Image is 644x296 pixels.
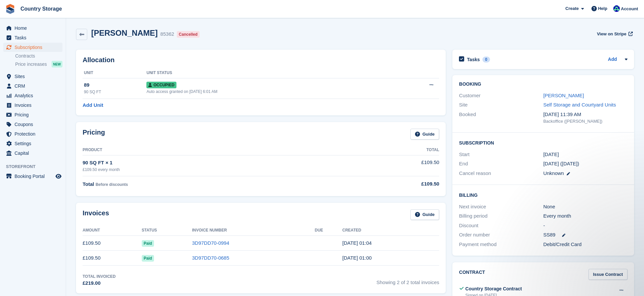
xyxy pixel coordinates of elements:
span: Account [621,6,638,12]
h2: Subscription [459,139,627,146]
a: menu [3,101,62,110]
span: Settings [15,139,54,148]
a: [PERSON_NAME] [543,93,584,98]
a: Self Storage and Courtyard Units [543,102,616,107]
div: 0 [482,57,490,63]
th: Invoice Number [192,225,315,236]
div: Next invoice [459,203,543,211]
div: Order number [459,231,543,239]
th: Status [142,225,192,236]
th: Created [342,225,439,236]
div: Country Storage Contract [465,285,522,292]
td: £109.50 [83,236,142,251]
span: Booking Portal [15,172,54,181]
a: Guide [410,129,439,140]
div: [DATE] 11:39 AM [543,111,627,118]
span: Showing 2 of 2 total invoices [376,274,439,287]
span: SS89 [543,231,555,239]
a: View on Stripe [594,28,634,39]
time: 2025-06-12 00:04:23 UTC [342,240,372,246]
span: Unknown [543,170,564,176]
a: 3D97DD70-0994 [192,240,229,246]
span: CRM [15,81,54,91]
time: 2025-05-12 00:00:00 UTC [543,151,559,158]
div: 85362 [160,30,174,38]
div: Site [459,101,543,109]
span: Storefront [6,163,66,170]
a: menu [3,120,62,129]
div: None [543,203,627,211]
span: Analytics [15,91,54,100]
img: stora-icon-8386f47178a22dfd0bd8f6a31ec36ba5ce8667c1dd55bd0f319d3a0aa187defe.svg [5,4,15,14]
span: Total [83,181,94,187]
h2: Contract [459,269,485,280]
h2: [PERSON_NAME] [91,28,158,37]
h2: Tasks [467,57,480,63]
span: Subscriptions [15,43,54,52]
div: Every month [543,212,627,220]
th: Unit Status [146,68,391,78]
div: - [543,222,627,230]
span: Tasks [15,33,54,42]
img: Alison Dalnas [613,5,620,12]
td: £109.50 [338,155,439,176]
div: Customer [459,92,543,100]
a: Price increases NEW [15,61,62,68]
div: £109.50 [338,180,439,188]
a: Guide [410,209,439,220]
span: Capital [15,148,54,158]
span: Protection [15,129,54,139]
div: Cancelled [177,31,200,38]
th: Amount [83,225,142,236]
a: menu [3,91,62,100]
th: Total [338,145,439,155]
div: Total Invoiced [83,274,116,279]
a: Country Storage [18,3,64,14]
div: 90 SQ FT × 1 [83,159,338,167]
a: Issue Contract [588,269,627,280]
span: Paid [142,240,154,247]
a: 3D97DD70-0685 [192,255,229,261]
a: menu [3,110,62,119]
span: Home [15,23,54,33]
div: Start [459,151,543,158]
time: 2025-05-12 00:00:51 UTC [342,255,372,261]
a: menu [3,139,62,148]
div: End [459,160,543,168]
span: Before discounts [95,182,128,187]
span: Coupons [15,120,54,129]
div: Backoffice ([PERSON_NAME]) [543,118,627,125]
div: 90 SQ FT [84,89,146,95]
div: Debit/Credit Card [543,241,627,248]
a: menu [3,23,62,33]
span: Sites [15,72,54,81]
span: Paid [142,255,154,262]
a: Preview store [55,172,62,180]
a: menu [3,43,62,52]
td: £109.50 [83,251,142,266]
th: Due [315,225,342,236]
div: NEW [52,61,62,67]
a: menu [3,129,62,139]
div: £109.50 every month [83,167,338,173]
h2: Billing [459,191,627,198]
a: menu [3,81,62,91]
span: View on Stripe [597,31,626,37]
span: Create [565,5,579,12]
th: Unit [83,68,146,78]
div: Payment method [459,241,543,248]
div: £219.00 [83,279,116,287]
div: Booked [459,111,543,125]
a: menu [3,72,62,81]
a: menu [3,172,62,181]
div: Cancel reason [459,170,543,177]
a: menu [3,33,62,42]
th: Product [83,145,338,155]
span: Help [598,5,607,12]
span: Price increases [15,61,47,67]
span: Occupied [146,82,176,88]
h2: Booking [459,82,627,87]
a: menu [3,148,62,158]
a: Contracts [15,53,62,59]
h2: Pricing [83,129,105,140]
